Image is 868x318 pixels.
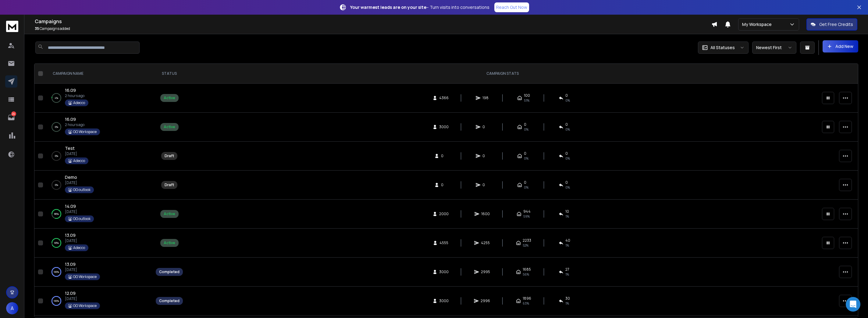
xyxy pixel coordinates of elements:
[350,4,426,10] strong: Your warmest leads are on your site
[439,269,449,274] span: 3000
[565,301,569,306] span: 1 %
[524,180,526,185] span: 0
[65,151,88,156] p: [DATE]
[6,21,18,32] img: logo
[45,113,152,142] td: 0%16.092 hours agoGG Workspace
[65,174,77,180] a: Demo
[481,298,490,303] span: 2996
[65,145,75,151] a: Test
[65,87,76,93] a: 16.09
[482,154,489,158] span: 0
[481,269,490,274] span: 2995
[65,261,76,267] a: 13.09
[481,240,490,245] span: 4255
[496,4,527,10] p: Reach Out Now
[565,93,568,98] span: 0
[439,125,449,129] span: 3000
[523,301,529,306] span: 63 %
[524,122,526,127] span: 0
[45,200,152,229] td: 80%14.09[DATE]GG outlook
[6,302,18,314] button: A
[523,272,529,277] span: 56 %
[524,127,528,132] span: 0%
[45,171,152,200] td: 0%Demo[DATE]GG outlook
[494,2,529,12] a: Reach Out Now
[439,211,449,216] span: 2000
[165,154,174,158] div: Draft
[73,129,97,134] p: GG Workspace
[65,203,76,209] a: 14.09
[565,209,569,214] span: 10
[73,158,85,163] p: Adecco
[439,240,448,245] span: 4555
[54,298,59,304] p: 100 %
[35,26,39,31] span: 35
[482,125,489,129] span: 0
[45,258,152,287] td: 100%13.09[DATE]GG Workspace
[65,232,76,238] span: 13.09
[819,21,853,27] p: Get Free Credits
[65,93,88,98] p: 2 hours ago
[164,240,175,245] div: Active
[65,203,76,209] span: 14.09
[565,238,570,243] span: 40
[523,267,531,272] span: 1685
[55,153,58,159] p: 0 %
[152,64,187,84] th: STATUS
[11,111,16,116] p: 24
[5,111,17,124] a: 24
[565,127,570,132] span: 0%
[159,269,180,274] div: Completed
[441,182,447,187] span: 0
[73,216,91,221] p: GG outlook
[54,269,59,275] p: 100 %
[35,26,711,31] p: Campaigns added
[65,116,76,122] a: 16.09
[523,296,531,301] span: 1896
[481,211,490,216] span: 1600
[65,209,94,214] p: [DATE]
[45,84,152,113] td: 4%16.092 hours agoAdecco
[35,18,711,25] h1: Campaigns
[159,298,180,303] div: Completed
[565,272,569,277] span: 1 %
[65,296,100,301] p: [DATE]
[65,122,100,127] p: 2 hours ago
[565,180,568,185] span: 0
[523,209,531,214] span: 944
[565,296,570,301] span: 30
[523,243,528,248] span: 52 %
[73,187,91,192] p: GG outlook
[524,93,530,98] span: 100
[65,290,76,296] a: 12.09
[565,156,570,161] span: 0%
[524,98,529,103] span: 51 %
[165,182,174,187] div: Draft
[55,95,58,101] p: 4 %
[73,245,85,250] p: Adecco
[54,240,59,246] p: 93 %
[565,98,570,103] span: 0 %
[823,40,858,52] button: Add New
[73,303,97,308] p: GG Workspace
[65,116,76,122] span: 16.09
[439,298,449,303] span: 3000
[565,214,569,219] span: 1 %
[565,185,570,190] span: 0%
[752,42,796,54] button: Newest First
[742,21,774,27] p: My Workspace
[65,238,88,243] p: [DATE]
[45,142,152,171] td: 0%Test[DATE]Adecco
[565,122,568,127] span: 0
[439,96,449,100] span: 4366
[482,96,489,100] span: 198
[65,290,76,296] span: 12.09
[565,243,569,248] span: 1 %
[524,151,526,156] span: 0
[164,125,175,129] div: Active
